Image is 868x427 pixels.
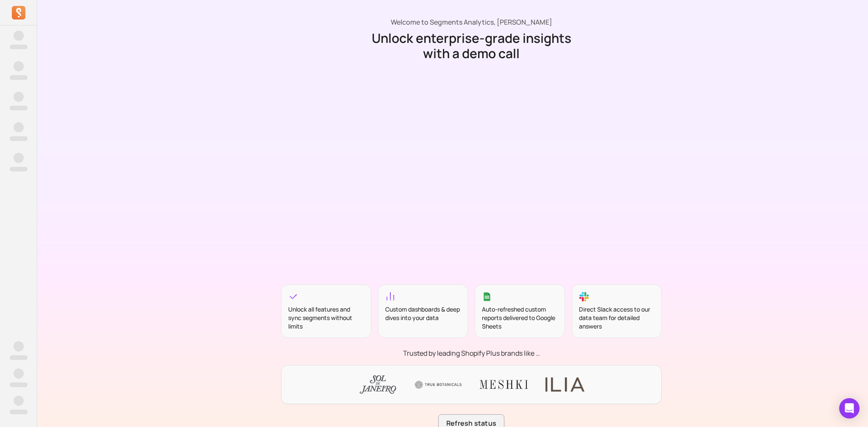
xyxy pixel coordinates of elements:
div: Auto-refreshed custom reports delivered to Google Sheets [482,305,558,331]
span: ‌ [14,341,24,351]
p: Trusted by leading Shopify Plus brands like … [281,348,662,358]
div: Custom dashboards & deep dives into your data [385,305,461,322]
span: ‌ [10,136,28,141]
span: ‌ [14,153,24,163]
iframe: Calendly Scheduling Page [300,63,643,273]
span: ‌ [14,122,24,132]
span: ‌ [10,410,28,414]
p: Unlock enterprise-grade insights with a demo call [357,31,585,61]
div: Open Intercom Messenger [839,398,860,419]
span: ‌ [10,45,28,49]
span: ‌ [14,368,24,379]
div: Unlock all features and sync segments without limits [288,305,364,331]
span: ‌ [10,355,28,360]
span: ‌ [14,31,24,41]
p: Welcome to Segments Analytics, [PERSON_NAME] [391,17,552,27]
span: ‌ [14,396,24,406]
img: True Botanicals logo [414,372,462,397]
span: ‌ [14,92,24,102]
img: Sol de Janeiro logo [359,372,397,397]
div: Direct Slack access to our data team for detailed answers [579,305,655,331]
img: Meshki logo [479,372,528,397]
span: ‌ [10,75,28,80]
span: ‌ [10,382,28,387]
img: ILIA logo [545,372,584,397]
span: ‌ [10,167,28,171]
span: ‌ [10,106,28,110]
span: ‌ [14,61,24,71]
